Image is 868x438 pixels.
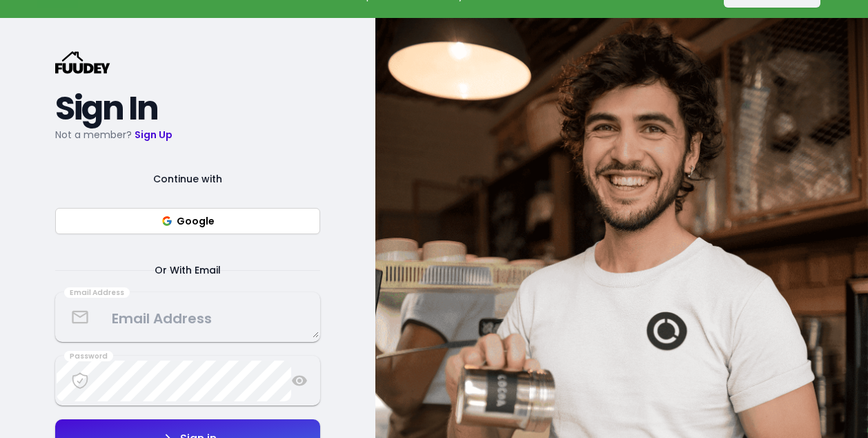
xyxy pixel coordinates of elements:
[55,208,320,234] button: Google
[135,128,172,142] a: Sign Up
[64,351,113,362] div: Password
[55,51,110,74] svg: {/* Added fill="currentColor" here */} {/* This rectangle defines the background. Its explicit fi...
[55,96,320,121] h2: Sign In
[138,262,237,278] span: Or With Email
[55,126,320,143] p: Not a member?
[137,171,239,187] span: Continue with
[64,287,130,298] div: Email Address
